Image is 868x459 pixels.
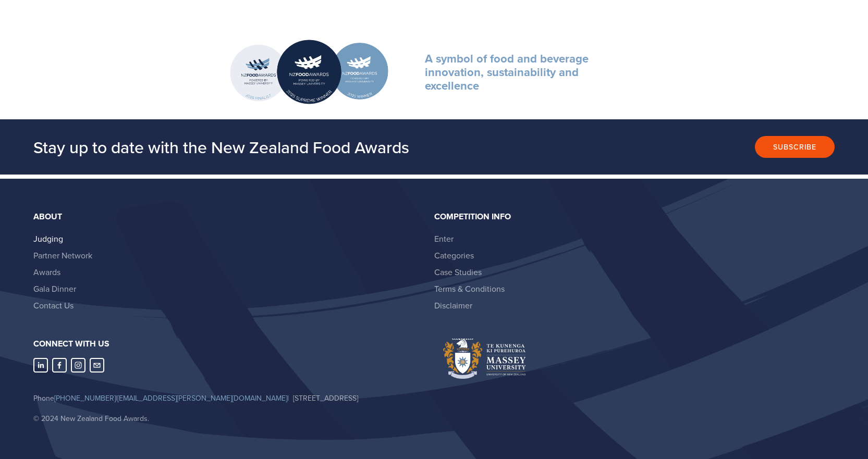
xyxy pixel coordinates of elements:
a: Terms & Conditions [434,283,505,294]
a: Abbie Harris [52,358,67,373]
a: LinkedIn [33,358,48,373]
a: Gala Dinner [33,283,76,294]
a: Categories [434,250,474,261]
div: Competition Info [434,212,826,221]
a: Case Studies [434,266,482,278]
button: Subscribe [755,136,835,158]
h3: Connect with us [33,339,425,349]
p: © 2024 New Zealand Food Awards. [33,412,425,425]
strong: A symbol of food and beverage innovation, sustainability and excellence [425,50,592,94]
p: Phone | | [STREET_ADDRESS] [33,392,425,405]
a: Instagram [71,358,85,373]
div: About [33,212,425,221]
a: Partner Network [33,250,92,261]
a: Awards [33,266,60,278]
a: [PHONE_NUMBER] [54,393,116,403]
a: Judging [33,233,63,244]
a: Disclaimer [434,300,472,311]
a: Contact Us [33,300,74,311]
a: Enter [434,233,454,244]
h2: Stay up to date with the New Zealand Food Awards [33,137,561,157]
a: nzfoodawards@massey.ac.nz [90,358,104,373]
a: [EMAIL_ADDRESS][PERSON_NAME][DOMAIN_NAME] [117,393,287,403]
